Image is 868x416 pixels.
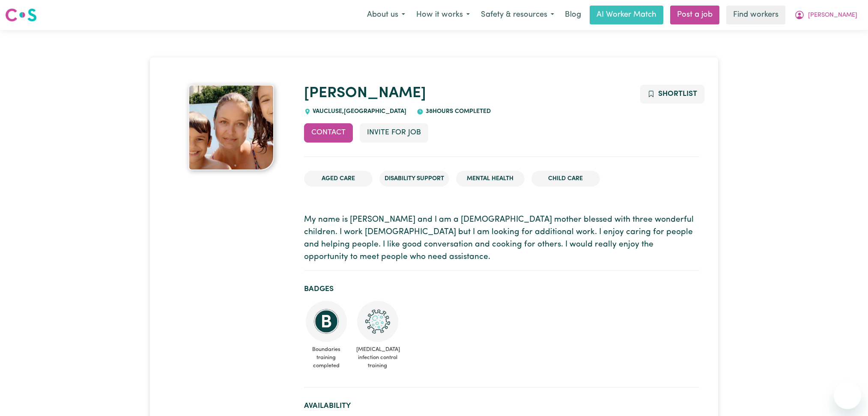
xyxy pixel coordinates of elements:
[304,86,426,101] a: [PERSON_NAME]
[808,11,857,20] span: [PERSON_NAME]
[311,108,407,115] span: VAUCLUSE , [GEOGRAPHIC_DATA]
[304,214,699,263] p: My name is [PERSON_NAME] and I am a [DEMOGRAPHIC_DATA] mother blessed with three wonderful childr...
[640,85,705,104] button: Add to shortlist
[560,6,586,24] a: Blog
[834,382,861,409] iframe: Button to launch messaging window
[361,6,411,24] button: About us
[475,6,560,24] button: Safety & resources
[169,85,294,170] a: Nicola's profile picture'
[306,301,347,342] img: CS Academy: Boundaries in care and support work course completed
[789,6,863,24] button: My Account
[531,171,600,187] li: Child care
[188,85,274,170] img: Nicola
[424,108,491,115] span: 38 hours completed
[726,6,785,24] a: Find workers
[590,6,663,24] a: AI Worker Match
[360,123,428,142] button: Invite for Job
[304,123,353,142] button: Contact
[379,171,449,187] li: Disability Support
[355,342,400,374] span: [MEDICAL_DATA] infection control training
[304,401,699,410] h2: Availability
[5,5,37,25] a: Careseekers logo
[658,90,697,98] span: Shortlist
[304,171,373,187] li: Aged Care
[304,342,349,374] span: Boundaries training completed
[304,285,699,294] h2: Badges
[5,7,37,23] img: Careseekers logo
[456,171,525,187] li: Mental Health
[670,6,719,24] a: Post a job
[357,301,398,342] img: CS Academy: COVID-19 Infection Control Training course completed
[411,6,475,24] button: How it works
